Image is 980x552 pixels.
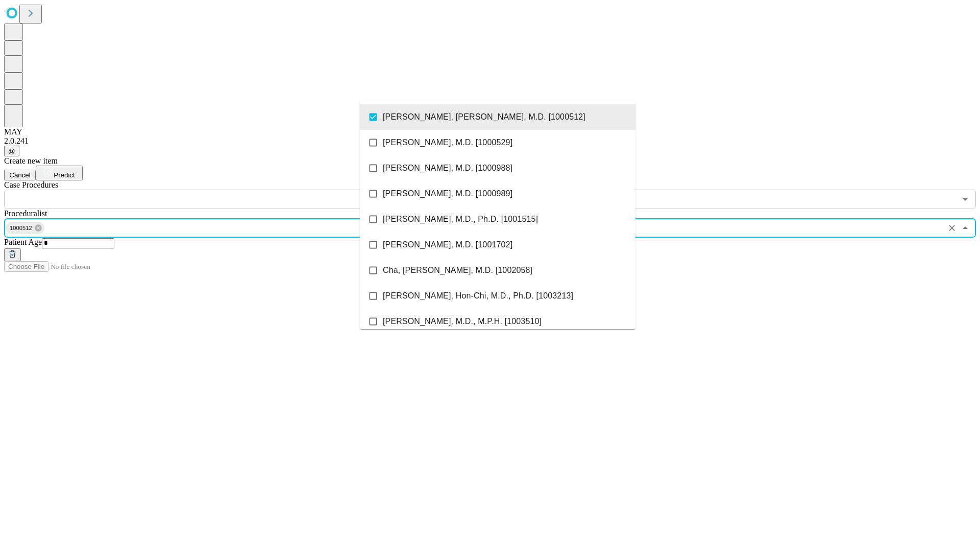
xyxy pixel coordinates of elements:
[958,221,972,235] button: Close
[383,162,512,174] span: [PERSON_NAME], M.D. [1000988]
[4,136,976,146] div: 2.0.241
[958,192,972,206] button: Open
[4,156,58,165] span: Create new item
[383,213,538,225] span: [PERSON_NAME], M.D., Ph.D. [1001515]
[9,171,31,179] span: Cancel
[383,239,512,251] span: [PERSON_NAME], M.D. [1001702]
[4,170,36,180] button: Cancel
[383,111,585,123] span: [PERSON_NAME], [PERSON_NAME], M.D. [1000512]
[4,209,47,218] span: Proceduralist
[383,290,573,302] span: [PERSON_NAME], Hon-Chi, M.D., Ph.D. [1003213]
[383,136,512,149] span: [PERSON_NAME], M.D. [1000529]
[383,264,532,277] span: Cha, [PERSON_NAME], M.D. [1002058]
[54,171,75,179] span: Predict
[4,180,58,189] span: Scheduled Procedure
[36,166,83,180] button: Predict
[383,188,512,200] span: [PERSON_NAME], M.D. [1000989]
[6,222,44,234] div: 1000512
[4,146,19,156] button: @
[383,315,542,328] span: [PERSON_NAME], M.D., M.P.H. [1003510]
[4,127,976,136] div: MAY
[945,221,959,235] button: Clear
[4,238,42,246] span: Patient Age
[8,147,15,155] span: @
[6,222,36,234] span: 1000512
